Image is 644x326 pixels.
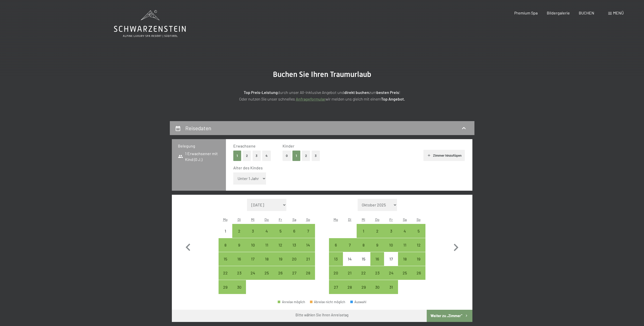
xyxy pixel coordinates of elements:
strong: besten Preis [376,90,399,95]
div: Anreise möglich [370,252,384,266]
div: 30 [371,285,384,298]
div: Anreise möglich [412,238,425,252]
h2: Reisedaten [185,125,211,131]
abbr: Sonntag [417,217,421,222]
div: 12 [274,243,287,256]
strong: Top Angebot. [381,96,405,101]
abbr: Dienstag [348,217,351,222]
abbr: Sonntag [306,217,310,222]
div: 27 [288,271,301,284]
div: Tue Oct 28 2025 [343,280,357,294]
div: Wed Sep 03 2025 [246,224,260,238]
div: Sat Sep 20 2025 [287,252,301,266]
div: 11 [260,243,273,256]
div: Auswahl [350,300,367,304]
div: Mon Sep 15 2025 [219,252,232,266]
div: Anreise möglich [246,224,260,238]
span: Buchen Sie Ihren Traumurlaub [273,70,371,79]
div: Anreise möglich [246,238,260,252]
div: Thu Oct 02 2025 [370,224,384,238]
div: Sat Oct 25 2025 [398,266,412,280]
div: Tue Sep 30 2025 [232,280,246,294]
div: 20 [288,257,301,270]
div: Tue Sep 09 2025 [232,238,246,252]
abbr: Montag [223,217,228,222]
div: Wed Oct 15 2025 [357,252,370,266]
div: Anreise möglich [278,300,305,304]
abbr: Dienstag [238,217,241,222]
a: BUCHEN [579,10,594,15]
div: Anreise möglich [301,252,315,266]
div: Sat Oct 11 2025 [398,238,412,252]
div: 24 [385,271,397,284]
div: Abreise nicht möglich [310,300,345,304]
div: 6 [329,243,342,256]
div: Bitte wählen Sie Ihren Anreisetag [295,313,349,318]
div: Mon Oct 13 2025 [329,252,343,266]
div: Anreise möglich [301,224,315,238]
div: 29 [357,285,370,298]
div: Sat Oct 04 2025 [398,224,412,238]
div: Anreise möglich [343,280,357,294]
abbr: Mittwoch [251,217,255,222]
div: Mon Oct 06 2025 [329,238,343,252]
div: Fri Oct 24 2025 [384,266,398,280]
div: Sun Sep 28 2025 [301,266,315,280]
div: Fri Oct 10 2025 [384,238,398,252]
button: Vorheriger Monat [181,199,195,294]
div: Thu Sep 18 2025 [260,252,274,266]
div: Anreise nicht möglich [219,224,232,238]
div: Anreise möglich [398,238,412,252]
strong: Top Preis-Leistung [244,90,278,95]
div: 26 [274,271,287,284]
button: 3 [253,151,261,161]
div: Alter des Kindes [233,165,461,171]
div: Fri Sep 19 2025 [274,252,287,266]
div: Sun Sep 21 2025 [301,252,315,266]
div: Anreise möglich [260,238,274,252]
div: 5 [412,229,425,242]
div: Anreise möglich [287,224,301,238]
div: Anreise möglich [232,224,246,238]
div: 22 [357,271,370,284]
abbr: Donnerstag [375,217,379,222]
div: 3 [385,229,397,242]
div: Anreise nicht möglich [343,252,357,266]
div: 28 [343,285,356,298]
div: Anreise möglich [357,224,370,238]
div: 15 [357,257,370,270]
div: 16 [233,257,245,270]
div: Anreise möglich [357,266,370,280]
abbr: Donnerstag [265,217,269,222]
abbr: Freitag [389,217,393,222]
span: Erwachsene [233,143,256,148]
div: Anreise möglich [219,266,232,280]
div: Anreise möglich [260,266,274,280]
div: Sun Oct 19 2025 [412,252,425,266]
div: Mon Oct 27 2025 [329,280,343,294]
div: 13 [329,257,342,270]
div: Anreise möglich [219,238,232,252]
div: Wed Oct 01 2025 [357,224,370,238]
button: 2 [302,151,310,161]
div: Anreise möglich [287,266,301,280]
div: Wed Oct 29 2025 [357,280,370,294]
div: 6 [288,229,301,242]
div: 25 [260,271,273,284]
div: 8 [219,243,232,256]
div: Fri Oct 03 2025 [384,224,398,238]
a: Premium Spa [514,10,538,15]
div: Sat Sep 06 2025 [287,224,301,238]
div: Mon Sep 01 2025 [219,224,232,238]
div: 27 [329,285,342,298]
div: Anreise möglich [384,238,398,252]
div: Anreise möglich [343,238,357,252]
div: Fri Sep 12 2025 [274,238,287,252]
div: Anreise möglich [370,280,384,294]
div: Anreise möglich [398,224,412,238]
div: Anreise möglich [232,280,246,294]
div: 20 [329,271,342,284]
div: Anreise möglich [329,280,343,294]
